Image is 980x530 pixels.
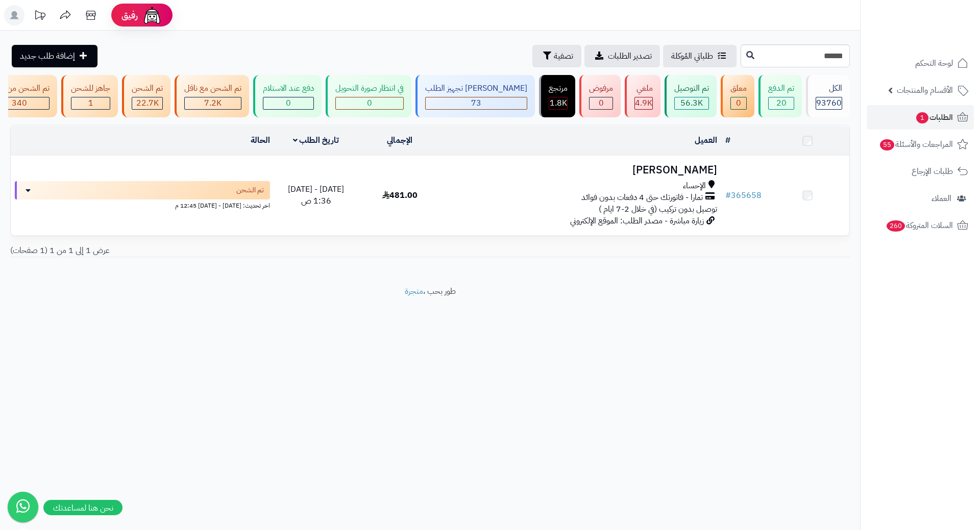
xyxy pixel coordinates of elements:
div: ملغي [634,83,653,94]
div: 0 [590,97,612,109]
div: عرض 1 إلى 1 من 1 (1 صفحات) [3,245,430,257]
a: #365658 [725,189,762,201]
div: تم الشحن مع ناقل [184,83,241,94]
a: تاريخ الطلب [293,134,339,146]
span: تصدير الطلبات [608,50,652,62]
a: [PERSON_NAME] تجهيز الطلب 73 [413,75,537,117]
div: مرفوض [589,83,613,94]
div: اخر تحديث: [DATE] - [DATE] 12:45 م [15,199,270,210]
span: طلباتي المُوكلة [671,50,713,62]
a: معلق 0 [719,75,756,117]
a: تصدير الطلبات [584,45,660,67]
span: 340 [12,97,27,109]
span: 4.9K [635,97,652,109]
div: 0 [263,97,313,109]
div: معلق [730,83,747,94]
a: إضافة طلب جديد [12,45,97,67]
div: 7223 [185,97,241,109]
a: جاهز للشحن 1 [59,75,120,117]
span: الإحساء [683,180,706,192]
span: 20 [776,97,787,109]
div: جاهز للشحن [71,83,110,94]
span: 0 [367,97,372,109]
a: تم الدفع 20 [756,75,804,117]
span: تمارا - فاتورتك حتى 4 دفعات بدون فوائد [581,192,703,204]
span: 0 [736,97,741,109]
span: 22.7K [136,97,159,109]
a: السلات المتروكة260 [867,213,974,238]
span: 1.8K [550,97,567,109]
div: مرتجع [549,83,568,94]
span: زيارة مباشرة - مصدر الطلب: الموقع الإلكتروني [570,215,704,227]
h3: [PERSON_NAME] [446,164,717,176]
div: 56333 [675,97,708,109]
span: 0 [599,97,604,109]
a: تم الشحن 22.7K [120,75,173,117]
div: تم التوصيل [674,83,709,94]
span: لوحة التحكم [915,56,953,70]
span: الأقسام والمنتجات [897,83,953,97]
a: لوحة التحكم [867,51,974,75]
span: إضافة طلب جديد [20,50,75,62]
span: 481.00 [382,189,418,201]
span: المراجعات والأسئلة [879,137,953,152]
span: 56.3K [680,97,703,109]
a: العميل [695,134,717,146]
a: # [725,134,730,146]
div: 1798 [549,97,567,109]
a: الإجمالي [387,134,412,146]
span: 73 [471,97,481,109]
span: 1 [88,97,93,109]
img: ai-face.png [142,5,162,26]
a: دفع عند الاستلام 0 [251,75,324,117]
div: 0 [731,97,746,109]
span: الطلبات [915,110,953,124]
span: طلبات الإرجاع [912,164,953,179]
a: الحالة [251,134,270,146]
span: العملاء [932,191,951,206]
div: تم الشحن [132,83,163,94]
a: في انتظار صورة التحويل 0 [324,75,413,117]
div: دفع عند الاستلام [263,83,314,94]
a: مرفوض 0 [577,75,623,117]
span: [DATE] - [DATE] 1:36 ص [288,183,344,207]
div: [PERSON_NAME] تجهيز الطلب [425,83,527,94]
span: 0 [286,97,291,109]
div: 73 [426,97,527,109]
span: رفيق [121,9,138,21]
span: تم الشحن [236,185,264,195]
div: 1 [71,97,110,109]
div: تم الدفع [768,83,794,94]
div: 4948 [635,97,652,109]
a: تم التوصيل 56.3K [663,75,719,117]
div: الكل [816,83,842,94]
span: تصفية [554,50,573,62]
a: طلباتي المُوكلة [663,45,737,67]
a: العملاء [867,186,974,211]
button: تصفية [532,45,581,67]
span: # [725,189,731,201]
a: طلبات الإرجاع [867,159,974,184]
a: مرتجع 1.8K [537,75,577,117]
span: 93760 [816,97,842,109]
span: توصيل بدون تركيب (في خلال 2-7 ايام ) [599,203,717,215]
span: 55 [880,139,894,150]
a: تم الشحن مع ناقل 7.2K [173,75,251,117]
a: المراجعات والأسئلة55 [867,132,974,157]
div: 0 [336,97,403,109]
a: متجرة [405,285,423,297]
span: 1 [916,112,928,123]
div: في انتظار صورة التحويل [335,83,404,94]
div: 20 [769,97,794,109]
a: تحديثات المنصة [27,5,53,28]
a: الطلبات1 [867,105,974,130]
span: السلات المتروكة [886,218,953,233]
a: الكل93760 [804,75,852,117]
span: 260 [887,220,905,232]
a: ملغي 4.9K [623,75,663,117]
span: 7.2K [204,97,222,109]
div: 22681 [132,97,162,109]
